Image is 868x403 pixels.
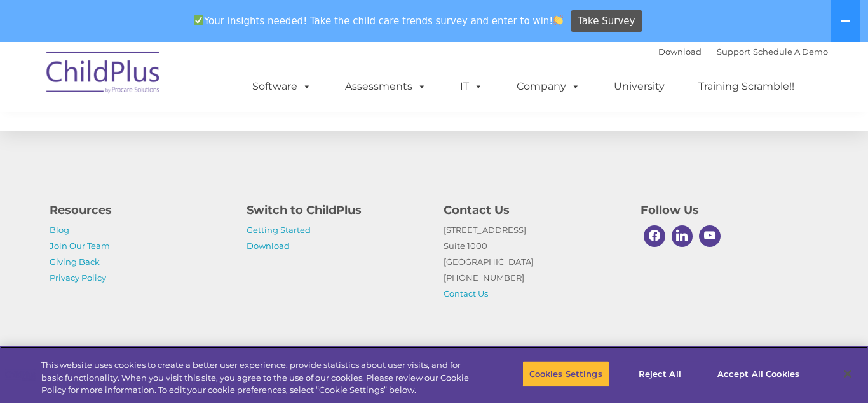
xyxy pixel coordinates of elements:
[247,201,424,219] h4: Switch to ChildPlus
[50,272,106,283] a: Privacy Policy
[247,225,311,235] a: Getting Started
[834,360,862,388] button: Close
[444,288,488,299] a: Contact Us
[620,360,700,387] button: Reject All
[177,84,215,94] span: Last name
[247,241,290,251] a: Download
[50,257,100,267] a: Giving Back
[686,74,807,99] a: Training Scramble!!
[444,222,621,302] p: [STREET_ADDRESS] Suite 1000 [GEOGRAPHIC_DATA] [PHONE_NUMBER]
[194,15,203,25] img: ✅
[710,360,806,387] button: Accept All Cookies
[571,10,642,32] a: Take Survey
[240,74,324,99] a: Software
[753,46,828,57] a: Schedule A Demo
[717,46,750,57] a: Support
[641,222,668,250] a: Facebook
[447,74,496,99] a: IT
[578,10,635,32] span: Take Survey
[188,8,569,33] span: Your insights needed! Take the child care trends survey and enter to win!
[553,15,563,25] img: 👏
[641,201,818,219] h4: Follow Us
[41,359,477,397] div: This website uses cookies to create a better user experience, provide statistics about user visit...
[504,74,593,99] a: Company
[668,222,696,250] a: Linkedin
[658,46,828,57] font: |
[177,136,231,146] span: Phone number
[50,241,110,251] a: Join Our Team
[522,360,609,387] button: Cookies Settings
[658,46,702,57] a: Download
[601,74,677,99] a: University
[696,222,724,250] a: Youtube
[40,43,167,106] img: ChildPlus by Procare Solutions
[444,201,621,219] h4: Contact Us
[50,201,227,219] h4: Resources
[50,225,69,235] a: Blog
[332,74,439,99] a: Assessments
